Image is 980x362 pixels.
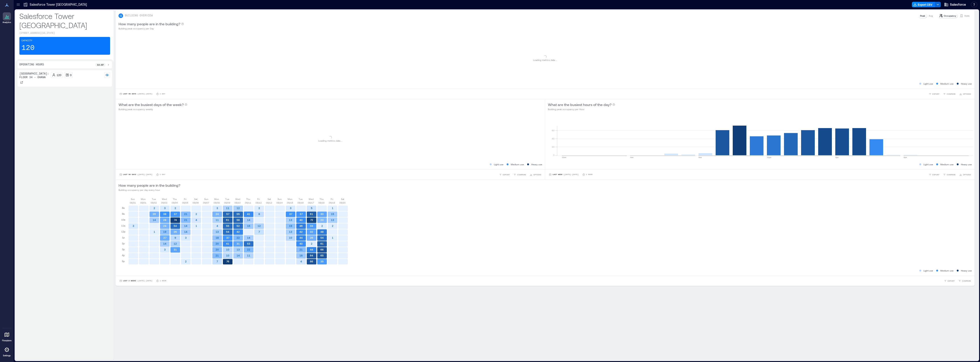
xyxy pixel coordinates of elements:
p: 8a [122,206,125,210]
text: 41 [247,212,250,215]
p: 2p [122,242,125,245]
text: 37 [299,212,303,215]
p: Wed [235,197,240,201]
p: Floorplans [2,339,12,342]
text: 14 [184,224,187,227]
text: 3 [164,207,165,209]
text: 10 [289,236,292,239]
text: 61 [320,242,324,245]
p: Mon [288,197,292,201]
span: OPTIONS [963,173,971,176]
text: 65 [320,254,324,257]
p: Building peak occupancy per Hour [548,107,615,111]
p: 120 [57,73,61,77]
text: 13 [331,218,334,221]
text: 8am [699,156,702,158]
p: Sat [194,197,197,201]
text: 66 [310,260,313,263]
p: 3p [122,248,125,251]
p: Sat [341,197,344,201]
text: 23 [320,218,324,221]
text: 26 [310,236,313,239]
span: EXPORT [932,93,939,95]
span: EXPORT [948,279,955,282]
span: COMPARE [517,173,526,176]
text: 2 [311,242,312,245]
p: 5p [122,259,125,263]
span: COMPARE [962,279,971,282]
button: EXPORT [498,172,511,177]
text: 3 [132,224,134,227]
text: 42 [299,230,303,233]
p: Heavy use [961,163,972,166]
text: 12pm [767,156,771,158]
text: 4 [195,218,197,221]
text: 20 [216,242,219,245]
text: 72 [310,218,313,221]
p: Avg [929,14,933,18]
button: EXPORT [928,92,940,96]
p: Occupancy [944,14,956,18]
text: 2 [195,212,197,215]
p: How many people are in the building? [119,183,180,188]
p: 09/16 [297,201,304,204]
text: 37 [226,236,229,239]
p: 09/10 [235,201,241,204]
p: 0 [70,73,72,77]
text: 7 [258,230,260,233]
p: 09/20 [339,201,346,204]
p: 09/07 [203,201,209,204]
text: 2 [185,260,186,263]
text: 53 [247,242,250,245]
span: EXPORT [503,173,510,176]
p: Visits [964,14,970,18]
text: 44 [299,236,303,239]
p: Thu [246,197,250,201]
text: 21 [184,218,187,221]
text: 2 [258,207,260,209]
text: 10 [226,254,229,257]
text: 3 [164,248,165,251]
text: 14 [237,254,240,257]
button: COMPARE [942,92,957,96]
text: 3 [185,236,186,239]
text: 66 [320,248,324,251]
text: 28 [163,218,166,221]
text: 1 [332,236,333,239]
text: 55 [226,224,229,227]
text: 13 [216,230,219,233]
text: 24 [163,224,166,227]
p: How many people are in the building? [119,21,180,27]
p: Medium use [940,163,954,166]
text: 32 [310,230,313,233]
button: Last 3 Weeks |[DATE]-[DATE] [119,279,153,283]
text: 14 [184,230,187,233]
tspan: 40 [552,137,554,140]
text: 34 [310,224,313,227]
p: Tue [152,197,156,201]
p: Fri [331,197,333,201]
p: Heavy use [961,269,972,272]
text: 12 [237,207,240,209]
text: 26 [174,230,177,233]
p: Medium use [511,163,524,166]
button: COMPARE [513,172,527,177]
p: 9a [122,212,125,216]
p: Medium use [940,82,954,85]
text: 48 [320,230,324,233]
p: 8a - 6p [97,63,104,67]
button: Last 90 Days |[DATE]-[DATE] [119,172,153,177]
text: 7 [217,260,218,263]
text: 20 [216,248,219,251]
button: Salesforce [943,1,967,8]
a: Settings [1,344,12,358]
text: 14 [163,242,166,245]
text: 10 [226,248,229,251]
text: 38 [163,212,166,215]
span: OPTIONS [533,173,541,176]
p: Thu [320,197,324,201]
p: Light use [494,163,503,166]
text: 61 [310,212,313,215]
a: Analytics [1,11,13,25]
p: Light use [923,269,933,272]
